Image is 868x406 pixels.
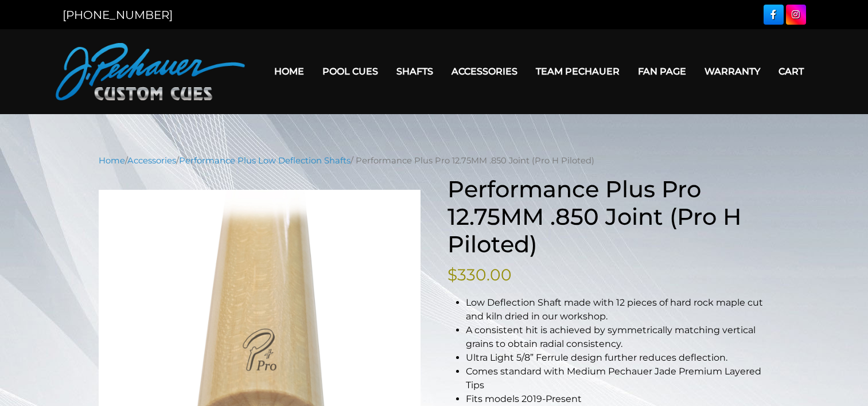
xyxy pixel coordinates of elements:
[466,392,770,406] li: Fits models 2019-Present
[99,154,770,167] nav: Breadcrumb
[466,296,770,323] li: Low Deflection Shaft made with 12 pieces of hard rock maple cut and kiln dried in our workshop.
[629,57,695,86] a: Fan Page
[447,265,457,284] span: $
[447,265,512,284] bdi: 330.00
[56,43,245,100] img: Pechauer Custom Cues
[466,323,770,351] li: A consistent hit is achieved by symmetrically matching vertical grains to obtain radial consistency.
[442,57,527,86] a: Accessories
[265,57,313,86] a: Home
[99,155,125,166] a: Home
[127,155,176,166] a: Accessories
[313,57,387,86] a: Pool Cues
[447,175,770,258] h1: Performance Plus Pro 12.75MM .850 Joint (Pro H Piloted)
[179,155,351,166] a: Performance Plus Low Deflection Shafts
[466,351,770,365] li: Ultra Light 5/8” Ferrule design further reduces deflection.
[387,57,442,86] a: Shafts
[466,365,770,392] li: Comes standard with Medium Pechauer Jade Premium Layered Tips
[695,57,769,86] a: Warranty
[769,57,813,86] a: Cart
[527,57,629,86] a: Team Pechauer
[63,8,173,22] a: [PHONE_NUMBER]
